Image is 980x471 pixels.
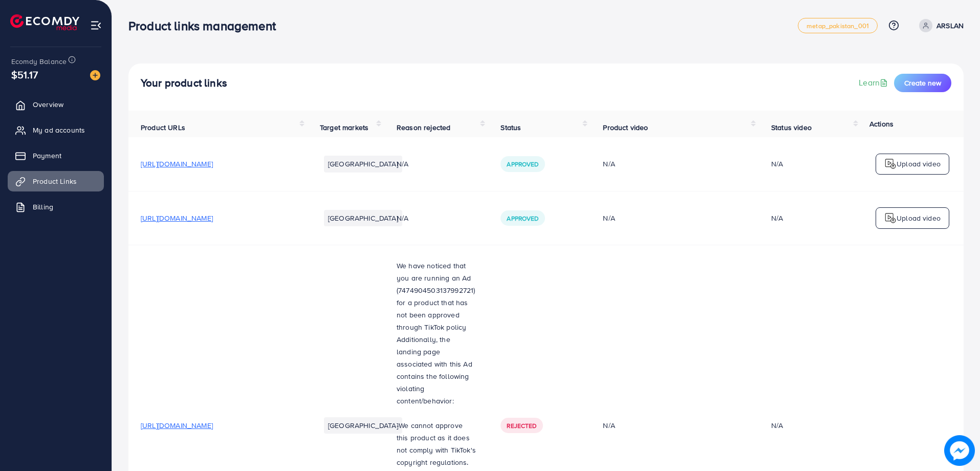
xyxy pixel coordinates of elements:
a: Overview [8,94,104,115]
p: Upload video [897,212,941,224]
span: Approved [507,160,538,168]
span: Target markets [320,122,368,133]
p: We have noticed that you are running an Ad (7474904503137992721) for a product that has not been ... [397,260,476,407]
span: Product Links [33,176,77,186]
span: N/A [397,159,408,169]
a: metap_pakistan_001 [798,18,878,33]
span: [URL][DOMAIN_NAME] [141,420,213,431]
span: Rejected [507,421,536,430]
div: N/A [771,213,783,223]
a: Product Links [8,171,104,191]
a: Learn [859,77,890,89]
span: N/A [397,213,408,223]
div: N/A [603,420,747,431]
img: logo [884,212,897,224]
h4: Your product links [141,77,227,90]
span: [URL][DOMAIN_NAME] [141,159,213,169]
span: Actions [869,119,894,129]
img: menu [90,19,102,31]
div: N/A [603,213,747,223]
li: [GEOGRAPHIC_DATA] [324,156,402,172]
li: [GEOGRAPHIC_DATA] [324,210,402,226]
span: Billing [33,202,53,212]
span: Ecomdy Balance [11,56,67,67]
h3: Product links management [128,18,284,33]
span: [URL][DOMAIN_NAME] [141,213,213,223]
a: ARSLAN [915,19,964,32]
span: Product video [603,122,648,133]
img: image [944,435,974,465]
span: Reason rejected [397,122,450,133]
button: Create new [894,74,951,92]
img: logo [10,14,79,30]
span: Payment [33,151,61,161]
a: My ad accounts [8,120,104,140]
p: Upload video [897,158,941,170]
li: [GEOGRAPHIC_DATA] [324,417,402,434]
span: My ad accounts [33,125,85,135]
div: N/A [771,159,783,169]
span: Status video [771,122,812,133]
span: Overview [33,99,63,110]
span: Create new [904,78,941,88]
div: N/A [771,420,783,431]
span: Approved [507,214,538,223]
a: Payment [8,145,104,166]
img: logo [884,158,897,170]
span: metap_pakistan_001 [807,23,869,29]
a: Billing [8,197,104,217]
div: N/A [603,159,747,169]
span: $51.17 [11,67,38,82]
p: ARSLAN [937,19,964,32]
span: Status [500,122,521,133]
span: Product URLs [141,122,185,133]
img: image [90,70,100,80]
